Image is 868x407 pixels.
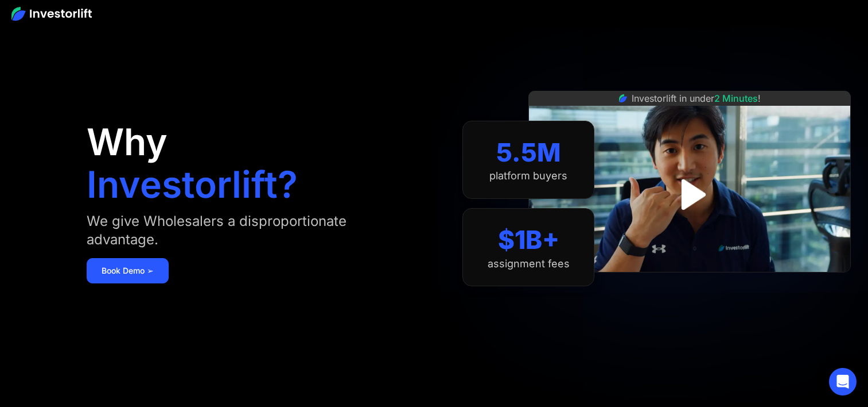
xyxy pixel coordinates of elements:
[604,278,776,292] iframe: Customer reviews powered by Trustpilot
[496,137,561,168] div: 5.5M
[489,170,567,182] div: platform buyers
[498,225,559,255] div: $1B+
[714,93,758,104] span: 2 Minutes
[87,124,168,160] h1: Why
[488,258,570,270] div: assignment fees
[829,368,857,396] div: Open Intercom Messenger
[632,91,761,105] div: Investorlift in under !
[87,166,298,203] h1: Investorlift?
[87,212,399,249] div: We give Wholesalers a disproportionate advantage.
[664,169,715,220] a: open lightbox
[87,258,169,283] a: Book Demo ➢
